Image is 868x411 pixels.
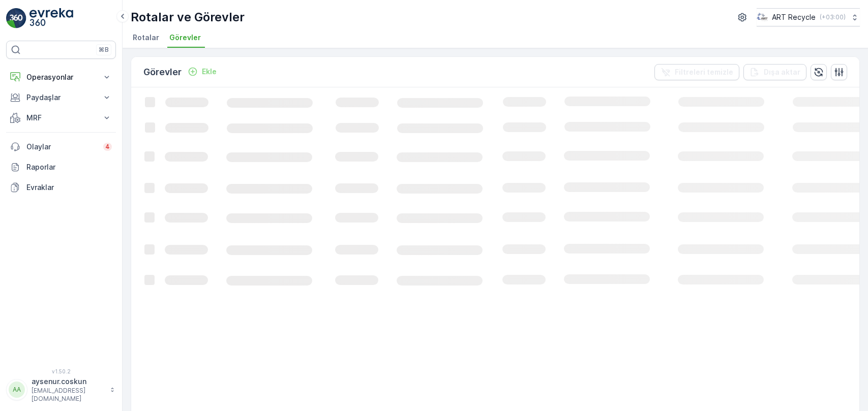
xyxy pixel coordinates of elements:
p: Paydaşlar [26,92,96,103]
p: ( +03:00 ) [820,13,846,21]
button: Operasyonlar [6,67,116,87]
p: Filtreleri temizle [675,67,733,77]
img: image_23.png [757,12,768,23]
p: [EMAIL_ADDRESS][DOMAIN_NAME] [32,387,105,403]
button: Filtreleri temizle [654,64,739,80]
span: Rotalar [133,33,159,43]
p: Olaylar [26,142,97,152]
p: Evraklar [26,182,112,193]
p: aysenur.coskun [32,376,105,387]
button: AAaysenur.coskun[EMAIL_ADDRESS][DOMAIN_NAME] [6,376,116,403]
span: Görevler [169,33,201,43]
button: ART Recycle(+03:00) [757,8,860,26]
p: Rotalar ve Görevler [131,9,245,25]
button: Dışa aktar [743,64,806,80]
p: Ekle [202,67,217,77]
button: Paydaşlar [6,87,116,108]
p: Dışa aktar [764,67,800,77]
button: Ekle [184,66,221,78]
p: ⌘B [99,46,109,54]
p: ART Recycle [772,12,816,22]
a: Olaylar4 [6,137,116,157]
div: AA [9,382,25,398]
button: MRF [6,108,116,128]
span: v 1.50.2 [6,368,116,374]
p: Raporlar [26,162,112,172]
p: Görevler [143,65,182,79]
p: 4 [105,143,110,151]
img: logo_light-DOdMpM7g.png [29,8,73,28]
a: Raporlar [6,157,116,177]
p: Operasyonlar [26,72,96,82]
img: logo [6,8,26,28]
p: MRF [26,113,96,123]
a: Evraklar [6,177,116,198]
